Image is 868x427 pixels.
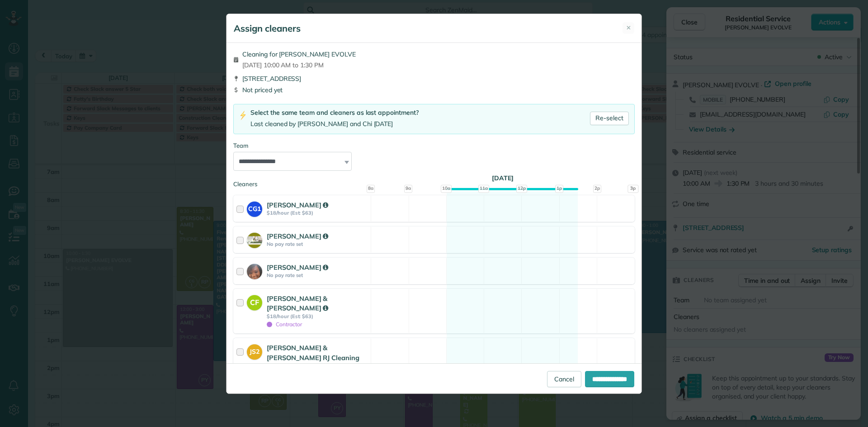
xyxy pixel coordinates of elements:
[233,141,635,150] div: Team
[590,112,629,125] a: Re-select
[267,313,368,319] strong: $18/hour (Est: $63)
[267,272,368,278] strong: No pay rate set
[247,295,262,308] strong: CF
[250,119,419,129] div: Last cleaned by [PERSON_NAME] and Chi [DATE]
[233,85,635,94] div: Not priced yet
[233,180,635,183] div: Cleaners
[267,201,328,209] strong: [PERSON_NAME]
[267,343,359,371] strong: [PERSON_NAME] & [PERSON_NAME] RJ Cleaning Services
[626,23,631,32] span: ✕
[242,50,356,59] span: Cleaning for [PERSON_NAME] EVOLVE
[267,210,368,216] strong: $18/hour (Est: $63)
[547,371,581,387] a: Cancel
[267,232,328,240] strong: [PERSON_NAME]
[267,241,368,247] strong: No pay rate set
[267,321,302,328] span: Contractor
[267,263,328,272] strong: [PERSON_NAME]
[267,294,328,312] strong: [PERSON_NAME] & [PERSON_NAME]
[239,111,247,120] img: lightning-bolt-icon-94e5364df696ac2de96d3a42b8a9ff6ba979493684c50e6bbbcda72601fa0d29.png
[233,74,635,83] div: [STREET_ADDRESS]
[250,108,419,117] div: Select the same team and cleaners as last appointment?
[247,344,262,357] strong: JS2
[242,61,356,70] span: [DATE] 10:00 AM to 1:30 PM
[247,202,262,214] strong: CG1
[234,22,301,35] h5: Assign cleaners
